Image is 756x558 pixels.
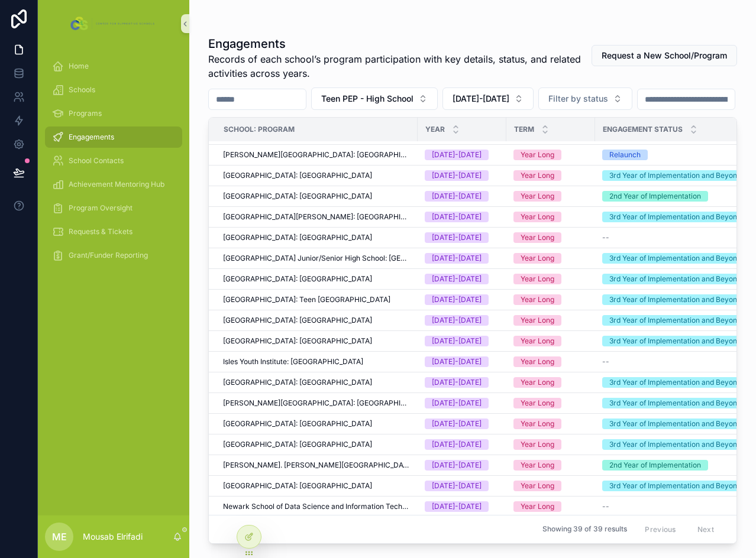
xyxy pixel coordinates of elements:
[45,221,182,242] a: Requests & Tickets
[223,378,411,387] a: [GEOGRAPHIC_DATA]: [GEOGRAPHIC_DATA]
[69,203,133,213] span: Program Oversight
[208,35,603,52] h1: Engagements
[513,212,588,222] a: Year Long
[68,14,159,33] img: App logo
[69,61,89,71] span: Home
[223,460,411,470] span: [PERSON_NAME]. [PERSON_NAME][GEOGRAPHIC_DATA]: [GEOGRAPHIC_DATA]
[453,93,509,105] span: [DATE]-[DATE]
[521,274,554,284] div: Year Long
[425,212,499,222] a: [DATE]-[DATE]
[45,126,182,148] a: Engagements
[223,419,411,429] a: [GEOGRAPHIC_DATA]: [GEOGRAPHIC_DATA]
[609,398,741,408] div: 3rd Year of Implementation and Beyond
[45,150,182,171] a: School Contacts
[513,336,588,346] a: Year Long
[69,251,148,260] span: Grant/Funder Reporting
[425,501,499,512] a: [DATE]-[DATE]
[223,254,411,263] a: [GEOGRAPHIC_DATA] Junior/Senior High School: [GEOGRAPHIC_DATA]
[223,336,411,346] a: [GEOGRAPHIC_DATA]: [GEOGRAPHIC_DATA]
[425,253,499,264] a: [DATE]-[DATE]
[521,336,554,346] div: Year Long
[432,212,482,222] div: [DATE]-[DATE]
[45,174,182,195] a: Achievement Mentoring Hub
[432,336,482,346] div: [DATE]-[DATE]
[208,52,603,80] span: Records of each school’s program participation with key details, status, and related activities a...
[223,233,411,242] a: [GEOGRAPHIC_DATA]: [GEOGRAPHIC_DATA]
[52,530,67,544] span: ME
[69,227,133,236] span: Requests & Tickets
[513,481,588,491] a: Year Long
[432,501,482,512] div: [DATE]-[DATE]
[425,294,499,305] a: [DATE]-[DATE]
[609,150,641,160] div: Relaunch
[425,377,499,388] a: [DATE]-[DATE]
[425,439,499,450] a: [DATE]-[DATE]
[425,398,499,408] a: [DATE]-[DATE]
[223,192,411,201] a: [GEOGRAPHIC_DATA]: [GEOGRAPHIC_DATA]
[432,253,482,264] div: [DATE]-[DATE]
[513,191,588,202] a: Year Long
[609,315,741,326] div: 3rd Year of Implementation and Beyond
[311,87,438,110] button: Select Button
[425,125,445,134] span: Year
[425,481,499,491] a: [DATE]-[DATE]
[521,191,554,202] div: Year Long
[69,109,102,118] span: Programs
[513,418,588,429] a: Year Long
[609,377,741,388] div: 3rd Year of Implementation and Beyond
[513,377,588,388] a: Year Long
[609,481,741,491] div: 3rd Year of Implementation and Beyond
[521,212,554,222] div: Year Long
[223,316,372,325] span: [GEOGRAPHIC_DATA]: [GEOGRAPHIC_DATA]
[223,171,411,180] a: [GEOGRAPHIC_DATA]: [GEOGRAPHIC_DATA]
[223,502,411,511] span: Newark School of Data Science and Information Technology: Teen [GEOGRAPHIC_DATA]
[223,398,411,408] a: [PERSON_NAME][GEOGRAPHIC_DATA]: [GEOGRAPHIC_DATA]
[223,274,411,284] a: [GEOGRAPHIC_DATA]: [GEOGRAPHIC_DATA]
[432,398,482,408] div: [DATE]-[DATE]
[432,191,482,202] div: [DATE]-[DATE]
[425,170,499,181] a: [DATE]-[DATE]
[223,440,411,449] a: [GEOGRAPHIC_DATA]: [GEOGRAPHIC_DATA]
[432,481,482,491] div: [DATE]-[DATE]
[609,418,741,429] div: 3rd Year of Implementation and Beyond
[425,460,499,471] a: [DATE]-[DATE]
[521,418,554,429] div: Year Long
[521,294,554,305] div: Year Long
[432,418,482,429] div: [DATE]-[DATE]
[223,357,411,366] a: Isles Youth Institute: [GEOGRAPHIC_DATA]
[513,356,588,367] a: Year Long
[513,398,588,408] a: Year Long
[425,274,499,284] a: [DATE]-[DATE]
[442,87,534,110] button: Select Button
[223,440,372,449] span: [GEOGRAPHIC_DATA]: [GEOGRAPHIC_DATA]
[609,212,741,222] div: 3rd Year of Implementation and Beyond
[83,531,143,543] p: Mousab Elrifadi
[521,481,554,491] div: Year Long
[521,253,554,264] div: Year Long
[432,150,482,160] div: [DATE]-[DATE]
[609,274,741,284] div: 3rd Year of Implementation and Beyond
[432,460,482,471] div: [DATE]-[DATE]
[521,232,554,243] div: Year Long
[513,460,588,471] a: Year Long
[513,274,588,284] a: Year Long
[432,274,482,284] div: [DATE]-[DATE]
[425,356,499,367] a: [DATE]-[DATE]
[223,481,411,491] a: [GEOGRAPHIC_DATA]: [GEOGRAPHIC_DATA]
[609,170,741,181] div: 3rd Year of Implementation and Beyond
[223,295,411,304] a: [GEOGRAPHIC_DATA]: Teen [GEOGRAPHIC_DATA]
[602,357,609,366] span: --
[521,501,554,512] div: Year Long
[432,439,482,450] div: [DATE]-[DATE]
[38,47,189,281] div: scrollable content
[609,336,741,346] div: 3rd Year of Implementation and Beyond
[45,79,182,100] a: Schools
[513,501,588,512] a: Year Long
[521,150,554,160] div: Year Long
[223,212,411,222] a: [GEOGRAPHIC_DATA][PERSON_NAME]: [GEOGRAPHIC_DATA]
[321,93,413,105] span: Teen PEP - High School
[223,481,372,491] span: [GEOGRAPHIC_DATA]: [GEOGRAPHIC_DATA]
[425,315,499,326] a: [DATE]-[DATE]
